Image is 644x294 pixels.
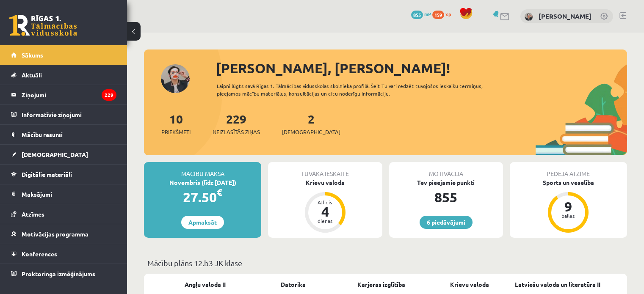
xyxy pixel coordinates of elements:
[213,128,260,136] span: Neizlasītās ziņas
[510,178,627,234] a: Sports un veselība 9 balles
[411,11,423,19] span: 855
[268,178,382,187] div: Krievu valoda
[22,85,116,104] legend: Ziņojumi
[445,11,451,17] span: xp
[11,105,116,124] a: Informatīvie ziņojumi
[11,184,116,204] a: Maksājumi
[515,280,600,289] a: Latviešu valoda un literatūra II
[312,205,338,218] div: 4
[11,264,116,283] a: Proktoringa izmēģinājums
[389,178,503,187] div: Tev pieejamie punkti
[420,216,473,229] a: 6 piedāvājumi
[556,200,581,213] div: 9
[312,218,338,223] div: dienas
[161,111,191,136] a: 10Priekšmeti
[510,162,627,178] div: Pēdējā atzīme
[102,89,116,101] i: 229
[11,244,116,264] a: Konferences
[282,128,340,136] span: [DEMOGRAPHIC_DATA]
[411,11,431,17] a: 855 mP
[217,82,507,97] div: Laipni lūgts savā Rīgas 1. Tālmācības vidusskolas skolnieka profilā. Šeit Tu vari redzēt tuvojošo...
[11,145,116,164] a: [DEMOGRAPHIC_DATA]
[22,105,116,124] legend: Informatīvie ziņojumi
[22,210,44,218] span: Atzīmes
[217,186,222,198] span: €
[144,187,261,207] div: 27.50
[147,257,624,269] p: Mācību plāns 12.b3 JK klase
[510,178,627,187] div: Sports un veselība
[22,270,95,278] span: Proktoringa izmēģinājums
[22,131,63,138] span: Mācību resursi
[181,216,224,229] a: Apmaksāt
[144,162,261,178] div: Mācību maksa
[281,280,306,289] a: Datorika
[11,165,116,184] a: Digitālie materiāli
[213,111,260,136] a: 229Neizlasītās ziņas
[432,11,444,19] span: 159
[11,224,116,244] a: Motivācijas programma
[268,178,382,234] a: Krievu valoda Atlicis 4 dienas
[432,11,455,17] a: 159 xp
[22,151,88,158] span: [DEMOGRAPHIC_DATA]
[144,178,261,187] div: Novembris (līdz [DATE])
[11,45,116,65] a: Sākums
[11,65,116,85] a: Aktuāli
[450,280,489,289] a: Krievu valoda
[11,85,116,104] a: Ziņojumi229
[357,280,405,289] a: Karjeras izglītība
[22,230,88,238] span: Motivācijas programma
[22,250,57,258] span: Konferences
[312,200,338,205] div: Atlicis
[268,162,382,178] div: Tuvākā ieskaite
[22,170,72,178] span: Digitālie materiāli
[22,51,43,59] span: Sākums
[216,58,627,78] div: [PERSON_NAME], [PERSON_NAME]!
[22,184,116,204] legend: Maksājumi
[539,12,591,20] a: [PERSON_NAME]
[389,162,503,178] div: Motivācija
[161,128,191,136] span: Priekšmeti
[424,11,431,17] span: mP
[525,13,533,21] img: Aleksandra Timšina
[185,280,226,289] a: Angļu valoda II
[22,71,42,79] span: Aktuāli
[389,187,503,207] div: 855
[282,111,340,136] a: 2[DEMOGRAPHIC_DATA]
[11,125,116,144] a: Mācību resursi
[9,15,77,36] a: Rīgas 1. Tālmācības vidusskola
[556,213,581,218] div: balles
[11,204,116,224] a: Atzīmes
